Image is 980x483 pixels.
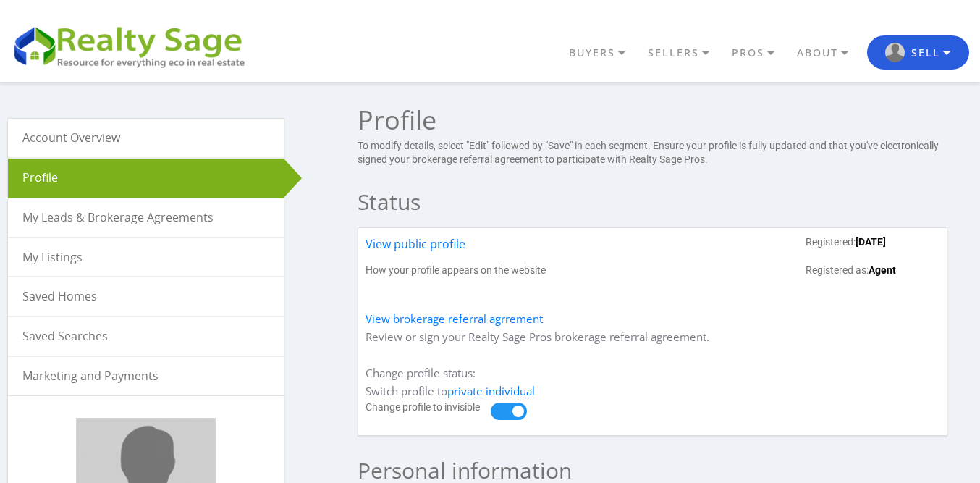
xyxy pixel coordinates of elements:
a: View brokerage referral agrrement [366,311,543,326]
a: ABOUT [793,41,867,65]
a: BUYERS [565,41,644,65]
a: Profile [8,159,284,197]
strong: [DATE] [856,236,886,248]
a: Marketing and Payments [8,357,284,395]
strong: Agent [869,264,896,276]
a: Saved Homes [8,277,284,316]
button: RS user logo Sell [867,35,969,70]
div: Review or sign your Realty Sage Pros brokerage referral agreement. Change profile status: Switch ... [358,227,947,436]
a: My Leads & Brokerage Agreements [8,198,284,237]
a: Account Overview [8,119,284,157]
a: SELLERS [644,41,728,65]
img: REALTY SAGE [11,22,257,70]
a: private individual [447,384,535,398]
h2: Status [358,182,947,222]
p: Change profile to invisible [366,400,491,415]
a: View public profile [366,235,465,264]
a: Saved Searches [8,317,284,356]
p: Registered as: [806,264,939,278]
p: How your profile appears on the website [366,264,546,278]
h1: Profile [358,107,947,133]
a: PROS [728,41,793,65]
a: My Listings [8,238,284,277]
p: Registered: [806,235,939,250]
img: RS user logo [885,43,905,62]
p: To modify details, select "Edit" followed by "Save" in each segment. Ensure your profile is fully... [358,139,947,167]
